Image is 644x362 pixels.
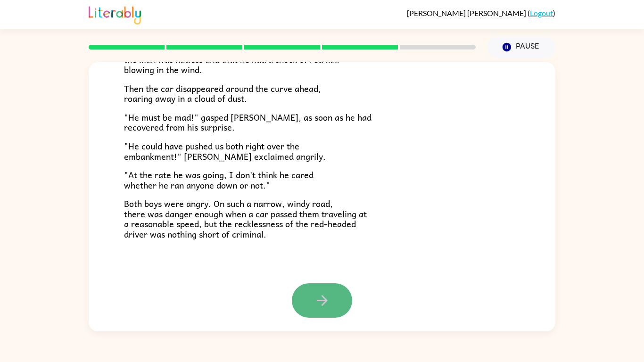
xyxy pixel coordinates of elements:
[124,197,367,241] span: Both boys were angry. On such a narrow, windy road, there was danger enough when a car passed the...
[89,4,141,25] img: Literably
[124,110,372,134] span: "He must be mad!" gasped [PERSON_NAME], as soon as he had recovered from his surprise.
[407,8,528,17] span: [PERSON_NAME] [PERSON_NAME]
[407,8,555,17] div: ( )
[530,8,553,17] a: Logout
[124,168,314,192] span: "At the rate he was going, I don't think he cared whether he ran anyone down or not."
[487,36,555,58] button: Pause
[124,139,326,163] span: "He could have pushed us both right over the embankment!" [PERSON_NAME] exclaimed angrily.
[124,82,321,106] span: Then the car disappeared around the curve ahead, roaring away in a cloud of dust.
